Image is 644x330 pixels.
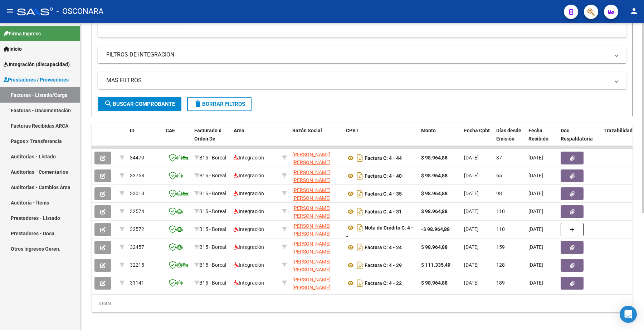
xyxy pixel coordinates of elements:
span: [DATE] [464,244,479,250]
span: B15 - Boreal [199,191,226,196]
datatable-header-cell: CPBT [343,123,418,154]
strong: -$ 98.964,88 [421,226,450,232]
i: Descargar documento [355,242,365,253]
strong: $ 98.964,88 [421,280,448,286]
span: [PERSON_NAME] [PERSON_NAME] [292,152,331,166]
mat-icon: delete [194,99,202,108]
span: [DATE] [528,173,543,178]
div: 8 total [92,295,633,312]
strong: Factura C: 4 - 22 [365,280,402,286]
span: [DATE] [464,208,479,214]
span: Integración (discapacidad) [4,60,70,68]
span: B15 - Boreal [199,155,226,161]
datatable-header-cell: Razón Social [289,123,343,154]
span: Fecha Cpbt [464,128,490,133]
mat-panel-title: MAS FILTROS [106,77,609,84]
datatable-header-cell: Trazabilidad [601,123,644,154]
mat-icon: search [104,99,113,108]
span: Facturado x Orden De [194,128,221,142]
span: Borrar Filtros [194,101,245,107]
span: Area [234,128,244,133]
span: 159 [496,244,505,250]
span: Integración [234,173,264,178]
span: [DATE] [528,191,543,196]
span: [PERSON_NAME] [PERSON_NAME] [292,205,331,219]
span: [DATE] [464,155,479,161]
mat-panel-title: FILTROS DE INTEGRACION [106,51,609,59]
span: - OSCONARA [57,4,103,19]
span: [DATE] [528,244,543,250]
span: Integración [234,208,264,214]
span: B15 - Boreal [199,226,226,232]
i: Descargar documento [355,277,365,289]
span: [DATE] [528,208,543,214]
datatable-header-cell: Días desde Emisión [493,123,526,154]
span: Trazabilidad [604,128,633,133]
span: Buscar Comprobante [104,101,175,107]
span: 33018 [130,191,144,196]
span: CPBT [346,128,359,133]
div: Open Intercom Messenger [620,306,637,323]
i: Descargar documento [355,206,365,217]
span: 34479 [130,155,144,161]
mat-expansion-panel-header: MAS FILTROS [98,72,626,89]
datatable-header-cell: Doc Respaldatoria [558,123,601,154]
span: 32572 [130,226,144,232]
span: [DATE] [464,262,479,268]
strong: $ 98.964,88 [421,155,448,161]
mat-expansion-panel-header: FILTROS DE INTEGRACION [98,46,626,63]
span: 33758 [130,173,144,178]
i: Descargar documento [355,260,365,271]
datatable-header-cell: CAE [163,123,191,154]
div: 27238241532 [292,240,340,255]
span: Integración [234,262,264,268]
span: Fecha Recibido [528,128,548,142]
strong: $ 98.964,88 [421,191,448,196]
span: 110 [496,208,505,214]
span: [DATE] [464,173,479,178]
strong: Factura C: 4 - 35 [365,191,402,197]
button: Buscar Comprobante [98,97,181,111]
datatable-header-cell: Monto [418,123,461,154]
span: [DATE] [464,280,479,286]
span: Integración [234,155,264,161]
strong: Factura C: 4 - 24 [365,245,402,250]
strong: Nota de Crédito C: 4 - 1 [346,225,413,240]
strong: $ 111.335,49 [421,262,450,268]
i: Descargar documento [355,222,365,233]
mat-icon: menu [6,7,14,15]
span: [DATE] [528,280,543,286]
span: Inicio [4,45,22,53]
span: [PERSON_NAME] [PERSON_NAME] [292,169,331,183]
span: Doc Respaldatoria [561,128,593,142]
span: Integración [234,280,264,286]
span: 32574 [130,208,144,214]
span: 110 [496,226,505,232]
datatable-header-cell: Area [231,123,279,154]
span: B15 - Boreal [199,208,226,214]
span: [PERSON_NAME] [PERSON_NAME] [292,259,331,273]
span: 32215 [130,262,144,268]
span: [PERSON_NAME] [PERSON_NAME] [292,223,331,237]
span: B15 - Boreal [199,280,226,286]
span: [DATE] [528,226,543,232]
span: Monto [421,128,436,133]
span: B15 - Boreal [199,262,226,268]
span: [DATE] [528,262,543,268]
span: ID [130,128,135,133]
strong: Factura C: 4 - 44 [365,155,402,161]
span: [PERSON_NAME] [PERSON_NAME] [292,187,331,201]
strong: $ 98.964,88 [421,244,448,250]
div: 27238241532 [292,151,340,166]
div: 27238241532 [292,168,340,183]
strong: Factura C: 4 - 40 [365,173,402,179]
div: 27238241532 [292,258,340,273]
span: 32457 [130,244,144,250]
span: 31141 [130,280,144,286]
i: Descargar documento [355,152,365,164]
button: Borrar Filtros [187,97,252,111]
div: 27238241532 [292,186,340,201]
div: 27238241532 [292,204,340,219]
strong: Factura C: 4 - 29 [365,262,402,268]
datatable-header-cell: ID [127,123,163,154]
